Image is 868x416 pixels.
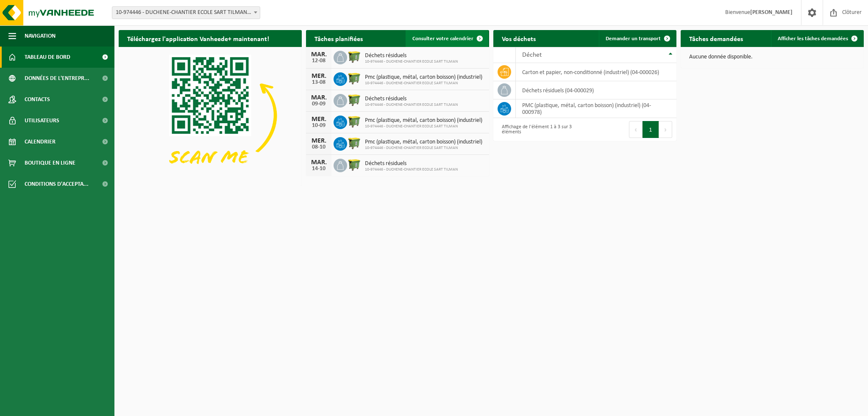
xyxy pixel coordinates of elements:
[681,30,751,47] h2: Tâches demandées
[643,121,659,138] button: 1
[347,71,362,85] img: WB-1100-HPE-GN-50
[347,50,362,64] img: WB-1100-HPE-GN-50
[25,25,56,47] span: Navigation
[365,117,482,124] span: Pmc (plastique, métal, carton boisson) (industriel)
[365,52,458,59] span: Déchets résiduels
[771,30,863,47] a: Afficher les tâches demandées
[347,136,362,150] img: WB-1100-HPE-GN-50
[778,36,848,41] span: Afficher les tâches demandées
[25,110,59,131] span: Utilisateurs
[306,30,371,47] h2: Tâches planifiées
[516,99,676,118] td: PMC (plastique, métal, carton boisson) (industriel) (04-000978)
[365,59,458,64] span: 10-974446 - DUCHENE-CHANTIER ECOLE SART TILMAN
[365,74,482,81] span: Pmc (plastique, métal, carton boisson) (industriel)
[310,51,327,58] div: MAR.
[25,174,89,195] span: Conditions d'accepta...
[516,63,676,81] td: carton et papier, non-conditionné (industriel) (04-000026)
[365,124,482,129] span: 10-974446 - DUCHENE-CHANTIER ECOLE SART TILMAN
[606,36,661,41] span: Demander un transport
[689,54,855,60] p: Aucune donnée disponible.
[750,9,793,16] strong: [PERSON_NAME]
[493,30,544,47] h2: Vos déchets
[119,47,302,184] img: Download de VHEPlus App
[522,52,542,58] span: Déchet
[365,96,458,102] span: Déchets résiduels
[310,101,327,107] div: 09-09
[365,146,482,151] span: 10-974446 - DUCHENE-CHANTIER ECOLE SART TILMAN
[412,36,473,41] span: Consulter votre calendrier
[25,68,89,89] span: Données de l'entrepr...
[310,94,327,101] div: MAR.
[365,81,482,86] span: 10-974446 - DUCHENE-CHANTIER ECOLE SART TILMAN
[498,120,581,139] div: Affichage de l'élément 1 à 3 sur 3 éléments
[25,89,50,110] span: Contacts
[25,47,70,68] span: Tableau de bord
[310,58,327,64] div: 12-08
[310,144,327,150] div: 08-10
[310,73,327,80] div: MER.
[25,152,75,174] span: Boutique en ligne
[365,102,458,107] span: 10-974446 - DUCHENE-CHANTIER ECOLE SART TILMAN
[659,121,672,138] button: Next
[516,81,676,99] td: déchets résiduels (04-000029)
[310,80,327,85] div: 13-08
[310,138,327,144] div: MER.
[112,7,260,19] span: 10-974446 - DUCHENE-CHANTIER ECOLE SART TILMAN - ANGLEUR
[365,167,458,172] span: 10-974446 - DUCHENE-CHANTIER ECOLE SART TILMAN
[406,30,488,47] a: Consulter votre calendrier
[347,157,362,172] img: WB-1100-HPE-GN-50
[25,131,56,152] span: Calendrier
[347,114,362,129] img: WB-1100-HPE-GN-50
[347,93,362,107] img: WB-1100-HPE-GN-50
[119,30,278,47] h2: Téléchargez l'application Vanheede+ maintenant!
[310,159,327,166] div: MAR.
[599,30,676,47] a: Demander un transport
[310,123,327,129] div: 10-09
[629,121,643,138] button: Previous
[365,139,482,146] span: Pmc (plastique, métal, carton boisson) (industriel)
[112,6,260,19] span: 10-974446 - DUCHENE-CHANTIER ECOLE SART TILMAN - ANGLEUR
[310,166,327,172] div: 14-10
[365,160,458,167] span: Déchets résiduels
[310,116,327,123] div: MER.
